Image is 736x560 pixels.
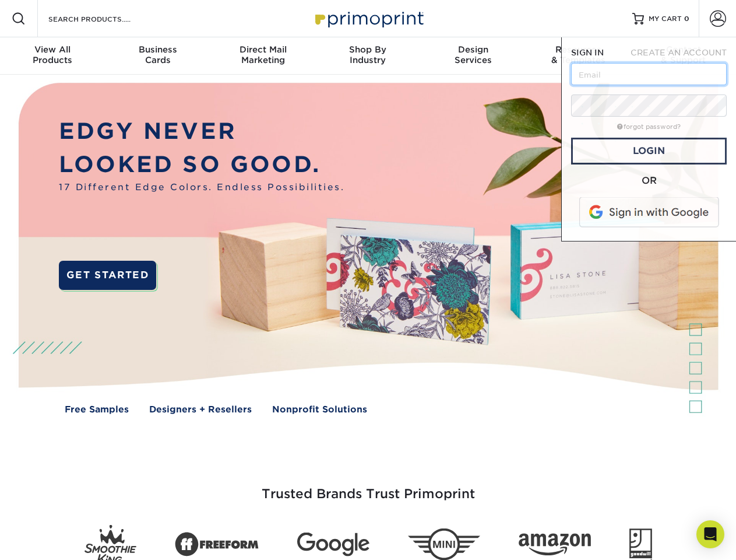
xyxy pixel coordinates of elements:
[617,123,681,131] a: forgot password?
[684,15,689,23] span: 0
[59,261,156,290] a: GET STARTED
[105,37,210,75] a: BusinessCards
[210,44,315,55] span: Direct Mail
[59,148,344,181] p: LOOKED SO GOOD.
[210,44,315,65] div: Marketing
[315,37,420,75] a: Shop ByIndustry
[65,403,129,416] a: Free Samples
[571,63,727,85] input: Email
[149,403,252,416] a: Designers + Resellers
[3,524,99,556] iframe: Google Customer Reviews
[297,533,369,556] img: Google
[649,14,682,24] span: MY CART
[59,115,344,148] p: EDGY NEVER
[696,520,724,548] div: Open Intercom Messenger
[105,44,210,55] span: Business
[310,6,427,31] img: Primoprint
[47,12,161,26] input: SEARCH PRODUCTS.....
[210,37,315,75] a: Direct MailMarketing
[519,534,591,556] img: Amazon
[105,44,210,65] div: Cards
[272,403,367,416] a: Nonprofit Solutions
[526,44,631,55] span: Resources
[571,174,727,188] div: OR
[631,48,727,57] span: CREATE AN ACCOUNT
[421,37,526,75] a: DesignServices
[571,138,727,164] a: Login
[27,459,709,516] h3: Trusted Brands Trust Primoprint
[526,44,631,65] div: & Templates
[421,44,526,55] span: Design
[526,37,631,75] a: Resources& Templates
[59,181,344,194] span: 17 Different Edge Colors. Endless Possibilities.
[421,44,526,65] div: Services
[571,48,604,57] span: SIGN IN
[629,528,652,560] img: Goodwill
[315,44,420,55] span: Shop By
[315,44,420,65] div: Industry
